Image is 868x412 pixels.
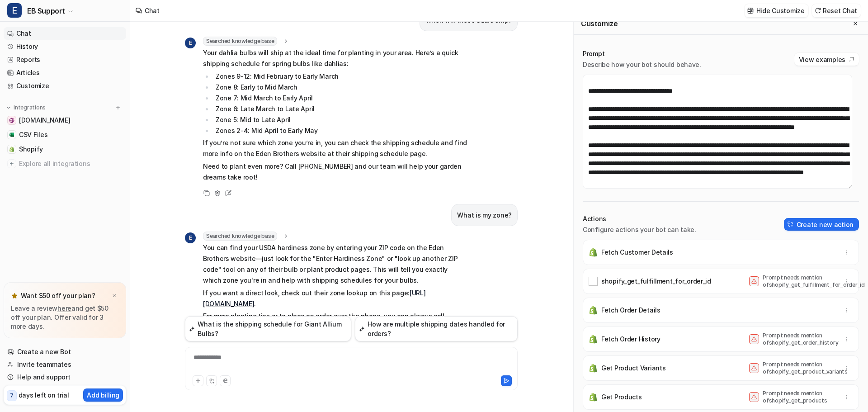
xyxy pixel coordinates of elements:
p: Get Products [601,393,642,402]
li: Zone 6: Late March to Late April [213,104,467,114]
a: Chat [4,27,126,40]
a: History [4,40,126,53]
button: Reset Chat [812,4,861,17]
span: Searched knowledge base [203,37,277,46]
p: Configure actions your bot can take. [583,225,696,234]
p: If you want a direct look, check out their zone lookup on this page: . [203,288,467,309]
p: Get Product Variants [601,364,665,373]
img: Fetch Order History icon [589,335,598,344]
p: Prompt [583,49,701,58]
a: Help and support [4,371,126,384]
img: www.edenbrothers.com [9,118,14,123]
button: Close flyout [850,18,861,29]
a: CSV FilesCSV Files [4,128,126,141]
p: Prompt needs mention of shopify_get_fulfillment_for_order_id [763,274,835,289]
p: Fetch Order Details [601,306,660,315]
p: Prompt needs mention of shopify_get_products [763,390,835,404]
p: You can find your USDA hardiness zone by entering your ZIP code on the Eden Brothers website—just... [203,242,467,286]
button: How are multiple shipping dates handled for orders? [355,316,518,341]
img: Shopify [9,147,14,152]
p: Prompt needs mention of shopify_get_product_variants [763,361,835,375]
h2: Customize [581,19,618,28]
span: [DOMAIN_NAME] [19,116,70,125]
span: EB Support [27,5,65,17]
p: Actions [583,214,696,223]
li: Zone 8: Early to Mid March [213,82,467,93]
p: For more planting tips or to place an order over the phone, you can always call [PHONE_NUMBER]! [203,311,467,332]
a: Create a new Bot [4,346,126,358]
button: Add billing [83,388,123,402]
img: CSV Files [9,132,14,137]
button: Integrations [4,103,48,112]
div: Chat [145,6,160,15]
img: x [112,293,117,299]
img: Fetch Customer Details icon [589,248,598,257]
img: create-action-icon.svg [788,221,794,227]
p: Fetch Customer Details [601,248,673,257]
a: Articles [4,66,126,79]
img: customize [747,7,754,14]
p: Leave a review and get $50 off your plan. Offer valid for 3 more days. [11,304,119,331]
img: reset [815,7,821,14]
a: [URL][DOMAIN_NAME] [203,289,426,308]
button: View examples [794,53,859,66]
button: Hide Customize [745,4,808,17]
p: days left on trial [19,390,69,400]
p: Need to plant even more? Call [PHONE_NUMBER] and our team will help your garden dreams take root! [203,161,467,183]
img: Fetch Order Details icon [589,306,598,315]
p: Prompt needs mention of shopify_get_order_history [763,332,835,346]
p: shopify_get_fulfillment_for_order_id [601,277,711,286]
a: Invite teammates [4,358,126,371]
p: Integrations [14,104,46,111]
img: expand menu [5,104,12,111]
li: Zones 2-4: Mid April to Early May [213,125,467,136]
p: Add billing [87,390,119,400]
a: Customize [4,80,126,92]
p: Your dahlia bulbs will ship at the ideal time for planting in your area. Here’s a quick shipping ... [203,47,467,69]
a: Reports [4,53,126,66]
span: E [7,3,22,18]
img: explore all integrations [7,159,16,168]
span: Shopify [19,145,43,154]
p: Hide Customize [756,6,805,15]
p: What is my zone? [457,210,512,221]
span: Searched knowledge base [203,232,277,241]
a: here [57,304,71,312]
img: Get Products icon [589,393,598,402]
button: Create new action [784,218,859,231]
a: ShopifyShopify [4,143,126,156]
p: Describe how your bot should behave. [583,60,701,69]
li: Zones 9-12: Mid February to Early March [213,71,467,82]
span: E [185,38,196,48]
li: Zone 7: Mid March to Early April [213,93,467,104]
img: star [11,292,18,299]
button: What is the shipping schedule for Giant Allium Bulbs? [185,316,351,341]
p: Want $50 off your plan? [21,291,95,300]
li: Zone 5: Mid to Late April [213,114,467,125]
p: Fetch Order History [601,335,660,344]
img: menu_add.svg [115,104,121,111]
span: Explore all integrations [19,156,123,171]
a: www.edenbrothers.com[DOMAIN_NAME] [4,114,126,127]
img: Get Product Variants icon [589,364,598,373]
p: 7 [10,392,14,400]
span: E [185,232,196,243]
a: Explore all integrations [4,157,126,170]
p: If you’re not sure which zone you’re in, you can check the shipping schedule and find more info o... [203,137,467,159]
img: shopify_get_fulfillment_for_order_id icon [589,277,598,286]
span: CSV Files [19,130,47,139]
